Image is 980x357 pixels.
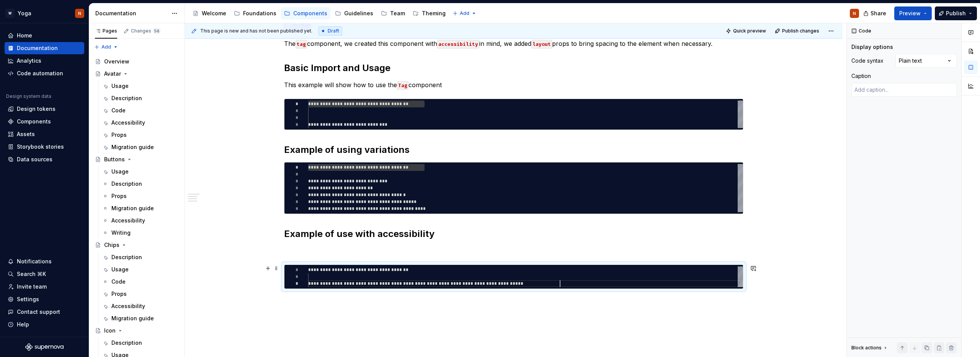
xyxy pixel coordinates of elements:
[111,339,142,347] div: Description
[189,7,229,19] a: Welcome
[231,7,279,19] a: Foundations
[422,10,446,17] div: Theming
[5,42,84,54] a: Documentation
[284,228,743,240] h2: Example of use with accessibility
[111,143,154,151] div: Migration guide
[5,281,84,293] a: Invite team
[111,278,126,286] div: Code
[450,8,479,19] button: Add
[99,276,181,288] a: Code
[17,258,52,265] div: Notifications
[5,67,84,80] a: Code automation
[17,118,51,125] div: Components
[189,6,449,21] div: Page tree
[111,107,126,114] div: Code
[200,28,312,34] span: This page is new and has not been published yet.
[95,28,117,34] div: Pages
[104,58,129,65] div: Overview
[2,5,87,21] button: WYogaN
[17,283,47,290] div: Invite team
[5,293,84,305] a: Settings
[243,10,276,17] div: Foundations
[111,180,142,188] div: Description
[99,300,181,312] a: Accessibility
[104,327,116,334] div: Icon
[17,130,35,138] div: Assets
[99,141,181,153] a: Migration guide
[296,40,307,49] code: tag
[5,153,84,166] a: Data sources
[99,263,181,276] a: Usage
[17,70,63,77] div: Code automation
[17,44,58,52] div: Documentation
[733,28,766,34] span: Quick preview
[99,117,181,129] a: Accessibility
[724,26,769,36] button: Quick preview
[5,128,84,140] a: Assets
[17,143,64,151] div: Storybook stories
[5,255,84,268] button: Notifications
[5,268,84,280] button: Search ⌘K
[284,80,743,89] p: This example will show how to use the component
[935,6,977,20] button: Publish
[95,10,168,17] div: Documentation
[328,28,339,34] span: Draft
[5,55,84,67] a: Analytics
[782,28,819,34] span: Publish changes
[397,81,408,90] code: Tag
[99,251,181,263] a: Description
[99,166,181,178] a: Usage
[111,253,142,261] div: Description
[99,190,181,202] a: Props
[78,10,81,16] div: N
[851,72,871,80] div: Caption
[851,342,889,353] div: Block actions
[17,32,32,39] div: Home
[437,40,479,49] code: accessibility
[894,6,932,20] button: Preview
[111,204,154,212] div: Migration guide
[390,10,405,17] div: Team
[111,131,127,139] div: Props
[111,94,142,102] div: Description
[111,266,129,273] div: Usage
[92,325,181,337] a: Icon
[853,10,856,16] div: N
[18,10,31,17] div: Yoga
[111,82,129,90] div: Usage
[871,10,886,17] span: Share
[946,10,966,17] span: Publish
[293,10,327,17] div: Components
[378,7,408,19] a: Team
[99,227,181,239] a: Writing
[17,270,46,278] div: Search ⌘K
[92,153,181,166] a: Buttons
[25,343,64,351] svg: Supernova Logo
[111,315,154,322] div: Migration guide
[281,7,330,19] a: Components
[410,7,449,19] a: Theming
[284,144,410,155] strong: Example of using variations
[101,44,111,50] span: Add
[202,10,226,17] div: Welcome
[104,70,121,78] div: Avatar
[17,295,39,303] div: Settings
[99,202,181,214] a: Migration guide
[284,39,743,48] p: The component, we created this component with in mind, we added props to bring spacing to the ele...
[153,28,161,34] span: 56
[111,192,127,200] div: Props
[99,92,181,104] a: Description
[5,306,84,318] button: Contact support
[17,321,29,328] div: Help
[17,156,52,163] div: Data sources
[5,29,84,42] a: Home
[332,7,376,19] a: Guidelines
[92,68,181,80] a: Avatar
[99,80,181,92] a: Usage
[5,9,15,18] div: W
[5,103,84,115] a: Design tokens
[99,214,181,227] a: Accessibility
[851,345,882,351] div: Block actions
[773,26,823,36] button: Publish changes
[5,318,84,331] button: Help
